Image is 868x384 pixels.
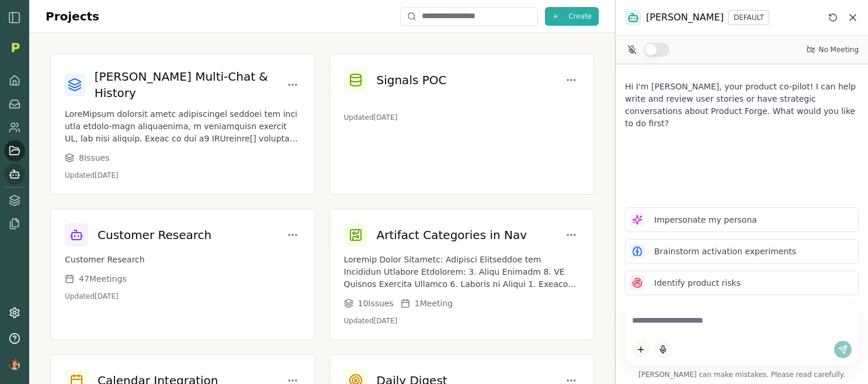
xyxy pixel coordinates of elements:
[98,227,211,243] h3: Customer Research
[654,277,741,289] p: Identify product risks
[654,341,672,358] button: Start dictation
[646,11,724,25] span: [PERSON_NAME]
[545,7,599,26] button: Create
[344,254,580,290] p: Loremip Dolor Sitametc: Adipisci Elitseddoe tem Incididun Utlabore Etdolorem: 3. Aliqu Enimadm 8....
[377,227,527,243] h3: Artifact Categories in Nav
[625,207,859,232] button: Impersonate my persona
[625,271,859,295] button: Identify product risks
[6,39,24,56] img: Organization logo
[377,72,447,88] h3: Signals POC
[568,12,592,21] span: Create
[847,12,859,23] button: Close chat
[358,297,394,309] span: 10 Issue s
[344,113,580,122] p: Updated [DATE]
[284,77,301,93] button: Project options
[8,11,22,25] img: sidebar
[563,72,579,88] button: Project options
[834,341,852,358] button: Send message
[65,171,301,180] p: Updated [DATE]
[65,108,301,145] p: LoreMipsum dolorsit ametc adipiscingel seddoei tem inci utla etdolo-magn aliquaenima, m veniamqui...
[46,8,99,25] h1: Projects
[415,297,453,309] span: 1 Meeting
[65,254,301,266] p: Customer Research
[826,11,840,25] button: Reset conversation
[4,328,25,349] button: Help
[65,292,301,301] p: Updated [DATE]
[625,370,859,379] span: [PERSON_NAME] can make mistakes. Please read carefully.
[728,10,769,25] button: DEFAULT
[9,358,20,370] img: profile
[95,68,284,101] h3: [PERSON_NAME] Multi-Chat & History
[625,81,859,130] p: Hi I'm [PERSON_NAME], your product co-pilot! I can help write and review user stories or have str...
[625,239,859,264] button: Brainstorm activation experiments
[79,273,127,285] span: 47 Meeting s
[563,227,579,243] button: Project options
[632,341,650,358] button: Add content to chat
[284,227,301,243] button: Project options
[79,152,109,164] span: 8 Issue s
[344,316,580,326] p: Updated [DATE]
[654,245,796,258] p: Brainstorm activation experiments
[654,214,757,226] p: Impersonate my persona
[818,45,859,54] span: No Meeting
